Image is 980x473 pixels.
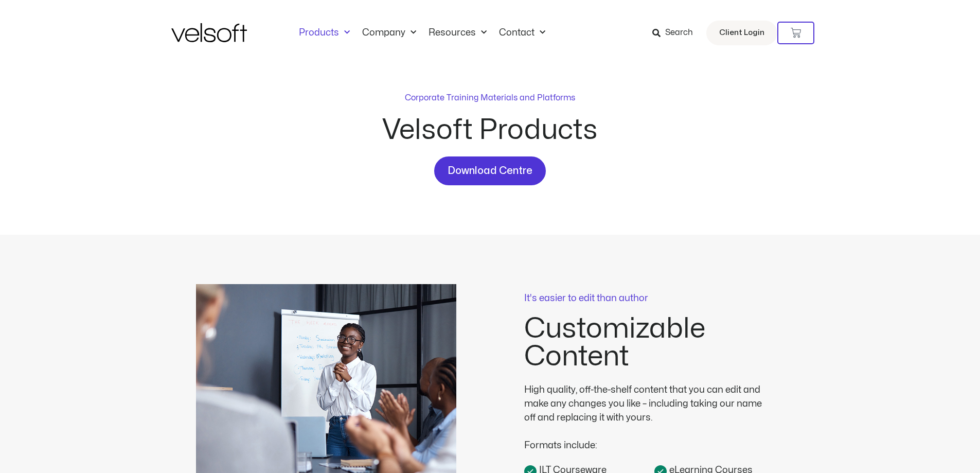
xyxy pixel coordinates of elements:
div: High quality, off-the-shelf content that you can edit and make any changes you like – including t... [524,383,771,425]
h2: Velsoft Products [305,116,675,144]
img: Velsoft Training Materials [171,23,247,42]
a: ProductsMenu Toggle [293,27,356,39]
div: Formats include: [524,425,771,452]
p: Corporate Training Materials and Platforms [405,92,575,104]
a: CompanyMenu Toggle [356,27,422,39]
nav: Menu [293,27,551,39]
span: Download Centre [448,163,532,179]
a: Download Centre [434,156,546,185]
a: ContactMenu Toggle [493,27,551,39]
p: It's easier to edit than author [524,294,785,303]
span: Client Login [719,26,764,40]
span: Search [665,26,693,40]
a: Client Login [706,21,777,45]
a: ResourcesMenu Toggle [422,27,493,39]
a: Search [652,24,700,42]
h2: Customizable Content [524,315,785,371]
